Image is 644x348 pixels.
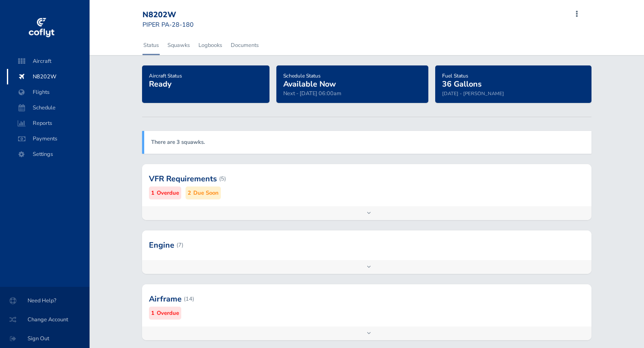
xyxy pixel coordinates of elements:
a: Status [142,36,160,55]
span: Schedule [15,100,81,115]
span: 36 Gallons [442,79,482,89]
span: Flights [15,84,81,100]
small: Overdue [157,189,179,198]
span: Reports [15,115,81,131]
small: Overdue [157,309,179,318]
a: Schedule StatusAvailable Now [283,70,336,90]
span: Change Account [10,312,79,327]
span: Sign Out [10,331,79,346]
span: Aircraft [15,53,81,69]
img: coflyt logo [27,15,56,41]
small: [DATE] - [PERSON_NAME] [442,90,504,97]
span: N8202W [15,69,81,84]
span: Aircraft Status [149,72,182,79]
a: Logbooks [198,36,223,55]
span: Ready [149,79,171,89]
span: Schedule Status [283,72,321,79]
span: Fuel Status [442,72,468,79]
div: N8202W [142,10,204,20]
span: Next - [DATE] 06:00am [283,90,341,97]
a: Documents [230,36,260,55]
a: There are 3 squawks. [151,138,205,146]
small: Due Soon [193,189,219,198]
a: Squawks [167,36,191,55]
span: Available Now [283,79,336,89]
span: Payments [15,131,81,146]
small: PIPER PA-28-180 [142,20,194,29]
span: Settings [15,146,81,162]
span: Need Help? [10,293,79,308]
